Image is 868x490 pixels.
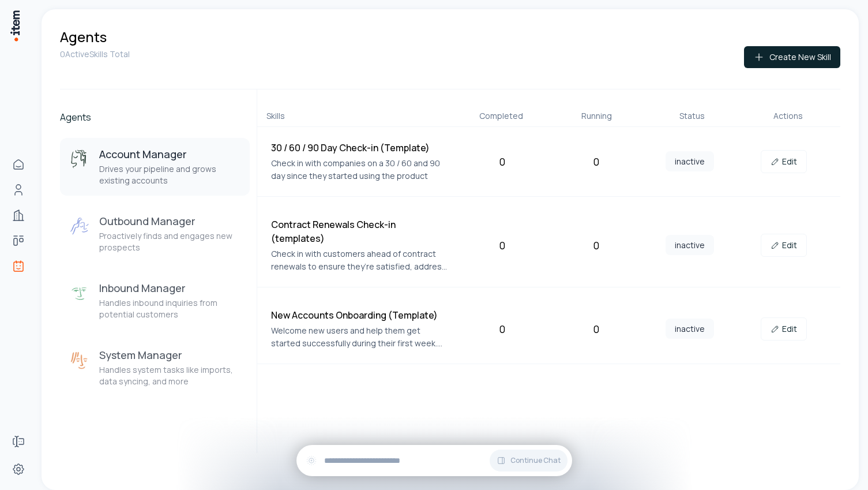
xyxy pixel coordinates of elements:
div: 0 [554,154,638,170]
img: Outbound Manager [69,216,90,237]
div: 0 [554,237,638,253]
a: Edit [761,234,807,257]
img: Account Manager [69,149,90,170]
a: Home [7,153,30,176]
div: Status [649,110,735,122]
div: Completed [458,110,544,122]
span: inactive [666,235,714,255]
div: 0 [460,154,544,170]
span: Continue Chat [510,456,561,465]
h3: Outbound Manager [99,214,241,228]
h3: Inbound Manager [99,281,241,295]
button: Continue Chat [490,450,568,472]
a: Settings [7,458,30,481]
a: Forms [7,430,30,453]
button: Inbound ManagerInbound ManagerHandles inbound inquiries from potential customers [60,272,250,330]
h3: Account Manager [99,147,241,161]
div: Running [554,110,640,122]
a: Contacts [7,178,30,201]
p: Proactively finds and engages new prospects [99,230,241,253]
button: System ManagerSystem ManagerHandles system tasks like imports, data syncing, and more [60,339,250,397]
p: Drives your pipeline and grows existing accounts [99,163,241,186]
p: Check in with companies on a 30 / 60 and 90 day since they started using the product [271,157,450,182]
a: Agents [7,255,30,278]
img: Inbound Manager [69,283,90,304]
button: Account ManagerAccount ManagerDrives your pipeline and grows existing accounts [60,138,250,196]
p: Handles inbound inquiries from potential customers [99,297,241,320]
span: inactive [666,151,714,171]
p: Handles system tasks like imports, data syncing, and more [99,364,241,387]
h3: System Manager [99,348,241,362]
a: Companies [7,204,30,227]
button: Outbound ManagerOutbound ManagerProactively finds and engages new prospects [60,205,250,263]
button: Create New Skill [744,46,840,68]
h4: 30 / 60 / 90 Day Check-in (Template) [271,141,450,155]
h2: Agents [60,110,250,124]
a: deals [7,229,30,252]
h4: Contract Renewals Check-in (templates) [271,218,450,245]
div: 0 [460,321,544,337]
div: Actions [745,110,831,122]
img: System Manager [69,350,90,371]
a: Edit [761,150,807,173]
div: 0 [460,237,544,253]
p: Welcome new users and help them get started successfully during their first week. The goal is to ... [271,324,450,350]
span: inactive [666,319,714,339]
img: Item Brain Logo [9,9,21,42]
a: Edit [761,317,807,341]
h1: Agents [60,28,107,46]
div: Continue Chat [296,445,572,476]
h4: New Accounts Onboarding (Template) [271,308,450,322]
div: 0 [554,321,638,337]
p: Check in with customers ahead of contract renewals to ensure they’re satisfied, address any conce... [271,248,450,273]
div: Skills [266,110,449,122]
p: 0 Active Skills Total [60,48,130,60]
